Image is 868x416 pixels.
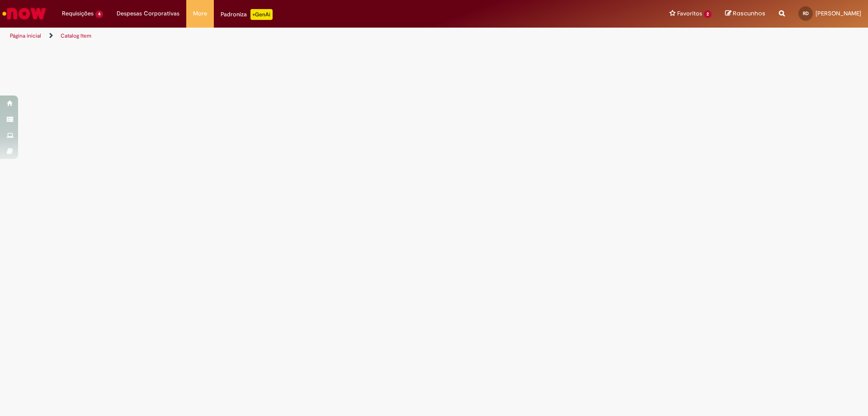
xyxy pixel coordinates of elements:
span: Requisições [62,9,94,18]
a: Página inicial [10,32,41,39]
span: [PERSON_NAME] [816,10,861,17]
span: More [193,9,207,18]
span: Despesas Corporativas [117,9,179,18]
div: Padroniza [221,9,273,20]
ul: Trilhas de página [7,28,572,44]
span: Favoritos [677,9,702,18]
a: Rascunhos [725,10,765,18]
img: ServiceNow [1,5,47,23]
span: Rascunhos [733,9,765,18]
a: Catalog Item [61,32,91,39]
p: +GenAi [250,9,273,20]
span: 4 [95,10,103,18]
span: RD [803,10,809,16]
span: 2 [704,10,712,18]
